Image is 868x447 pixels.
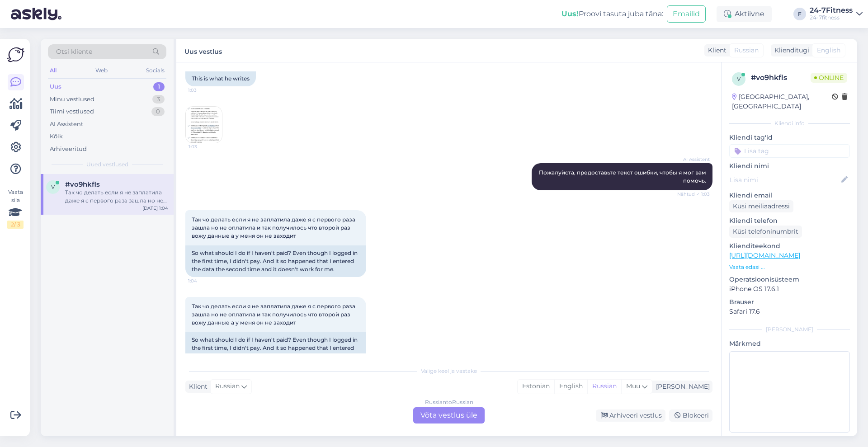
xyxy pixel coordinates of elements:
span: v [737,75,741,82]
p: Kliendi tag'id [729,133,850,142]
div: 24-7fitness [810,14,853,21]
div: # vo9hkfls [751,72,811,83]
span: #vo9hkfls [65,180,100,188]
span: AI Assistent [676,156,710,163]
p: Brauser [729,297,850,307]
div: Proovi tasuta juba täna: [561,9,663,19]
p: Kliendi telefon [729,216,850,226]
span: English [817,46,840,55]
div: Vaata siia [7,188,24,229]
div: English [554,380,587,393]
div: So what should I do if I haven't paid? Even though I logged in the first time, I didn't pay. And ... [185,245,366,277]
p: Safari 17.6 [729,307,850,316]
div: Estonian [518,380,554,393]
span: Online [811,73,847,83]
p: Operatsioonisüsteem [729,275,850,284]
div: Klient [185,382,208,391]
div: Küsi telefoninumbrit [729,226,802,238]
span: Russian [215,381,240,391]
div: Valige keel ja vastake [185,367,712,375]
span: 1:03 [189,143,222,150]
div: Klient [704,46,726,55]
div: Blokeeri [669,409,712,422]
span: Пожалуйста, предоставьте текст ошибки, чтобы я мог вам помочь. [539,169,708,184]
div: Aktiivne [717,6,772,22]
div: 2 / 3 [7,221,24,229]
p: Vaata edasi ... [729,263,850,271]
div: Arhiveeritud [50,145,87,154]
div: 0 [151,107,165,116]
div: Võta vestlus üle [413,407,485,423]
span: Russian [734,46,759,55]
span: Uued vestlused [86,160,128,169]
div: Arhiveeri vestlus [596,409,665,422]
div: Russian [587,380,621,393]
div: [PERSON_NAME] [729,325,850,334]
div: Uus [50,82,61,91]
p: Kliendi email [729,191,850,200]
b: Uus! [561,9,579,18]
div: Russian to Russian [425,398,473,406]
div: 3 [152,95,165,104]
div: Web [94,65,109,76]
div: Klienditugi [771,46,809,55]
p: Klienditeekond [729,241,850,251]
div: Kõik [50,132,63,141]
div: This is what he writes [185,71,256,86]
div: 24-7Fitness [810,7,853,14]
div: Küsi meiliaadressi [729,200,793,212]
div: AI Assistent [50,120,83,129]
a: [URL][DOMAIN_NAME] [729,251,800,259]
span: Так чо делать если я не заплатила даже я с первого раза зашла но не оплатила и так получилось что... [192,216,357,239]
span: Nähtud ✓ 1:03 [676,191,710,198]
div: [DATE] 1:04 [142,205,168,212]
div: Minu vestlused [50,95,94,104]
p: Märkmed [729,339,850,348]
span: v [51,184,55,190]
img: Askly Logo [7,46,24,63]
div: Tiimi vestlused [50,107,94,116]
p: Kliendi nimi [729,161,850,171]
span: Так чо делать если я не заплатила даже я с первого раза зашла но не оплатила и так получилось что... [192,303,357,326]
span: 1:04 [188,278,222,284]
button: Emailid [667,5,706,23]
input: Lisa nimi [730,175,840,185]
div: 1 [153,82,165,91]
span: Muu [626,382,640,390]
a: 24-7Fitness24-7fitness [810,7,863,21]
span: Otsi kliente [56,47,92,56]
img: Attachment [186,107,222,143]
div: [PERSON_NAME] [652,382,710,391]
label: Uus vestlus [184,44,222,56]
input: Lisa tag [729,144,850,158]
div: So what should I do if I haven't paid? Even though I logged in the first time, I didn't pay. And ... [185,332,366,364]
div: [GEOGRAPHIC_DATA], [GEOGRAPHIC_DATA] [732,92,832,111]
span: 1:03 [188,87,222,94]
div: F [793,8,806,20]
p: iPhone OS 17.6.1 [729,284,850,294]
div: Так чо делать если я не заплатила даже я с первого раза зашла но не оплатила и так получилось что... [65,188,168,205]
div: Kliendi info [729,119,850,127]
div: All [48,65,58,76]
div: Socials [144,65,166,76]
